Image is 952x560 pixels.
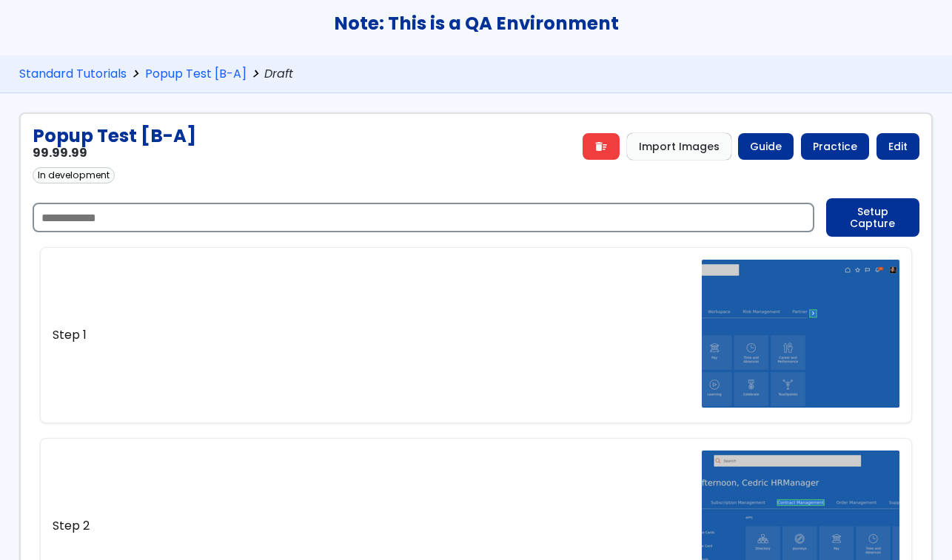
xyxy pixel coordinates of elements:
[702,260,899,408] img: step_1_screenshot.png
[264,67,296,81] span: Draft
[594,141,608,152] span: delete_sweep
[826,198,919,237] button: Setup Capture
[801,133,869,160] a: Practice
[33,146,196,160] h3: 99.99.99
[627,133,731,160] button: Import Images
[876,133,919,160] a: Edit
[33,126,196,146] h2: Popup Test [B-A]
[145,67,247,81] a: Popup Test [B-A]
[19,67,127,81] a: Standard Tutorials
[247,67,265,81] span: chevron_right
[40,247,913,423] a: Step 1
[127,67,145,81] span: chevron_right
[738,133,794,160] a: Guide
[33,167,115,183] div: In development
[53,519,90,533] span: Step 2
[583,133,620,160] a: delete_sweep
[53,328,87,342] span: Step 1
